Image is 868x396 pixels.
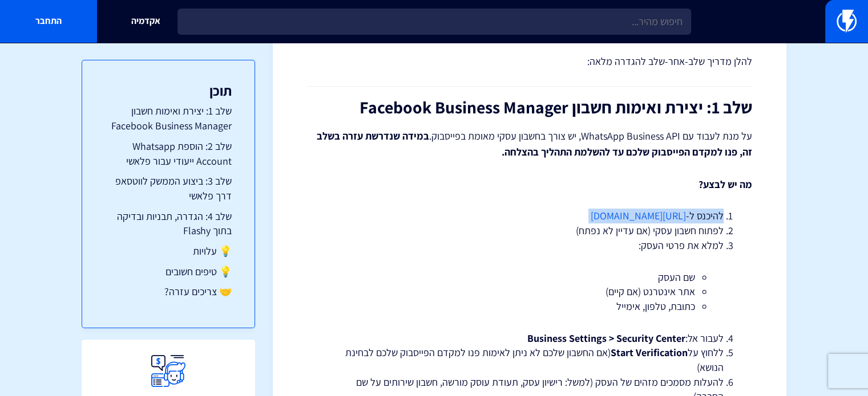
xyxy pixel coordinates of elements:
[307,128,752,160] p: על מנת לעבוד עם WhatsApp Business API, יש צורך בחשבון עסקי מאומת בפייסבוק.
[105,284,232,299] a: 🤝 צריכים עזרה?
[364,284,695,299] li: אתר אינטרנט (אם קיים)
[699,178,752,191] strong: מה יש לבצע?
[307,54,752,69] p: להלן מדריך שלב-אחר-שלב להגדרה מלאה:
[177,9,691,35] input: חיפוש מהיר...
[527,332,685,345] strong: Business Settings > Security Center
[105,244,232,259] a: 💡 עלויות
[317,129,752,158] strong: במידה שנדרשת עזרה בשלב זה, פנו למקדם הפייסבוק שלכם עד להשלמת התהליך בהצלחה.
[336,345,724,374] li: ללחוץ על (אם החשבון שלכם לא ניתן לאימות פנו למקדם הפייסבוק שלכם לבחינת הנושא)
[336,223,724,238] li: לפתוח חשבון עסקי (אם עדיין לא נפתח)
[336,331,724,346] li: לעבור אל:
[364,270,695,285] li: שם העסק
[591,209,686,222] a: [URL][DOMAIN_NAME]
[364,299,695,314] li: כתובת, טלפון, אימייל
[307,98,752,117] h2: שלב 1: יצירת ואימות חשבון Facebook Business Manager
[336,209,724,223] li: להיכנס ל-
[105,264,232,279] a: 💡 טיפים חשובים
[105,104,232,133] a: שלב 1: יצירת ואימות חשבון Facebook Business Manager
[336,238,724,314] li: למלא את פרטי העסק:
[105,83,232,98] h3: תוכן
[611,346,688,359] strong: Start Verification
[105,209,232,238] a: שלב 4: הגדרה, תבניות ובדיקה בתוך Flashy
[105,174,232,203] a: שלב 3: ביצוע הממשק לווטסאפ דרך פלאשי
[105,139,232,168] a: שלב 2: הוספת Whatsapp Account ייעודי עבור פלאשי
